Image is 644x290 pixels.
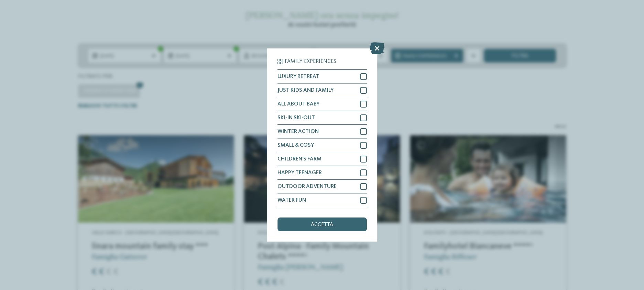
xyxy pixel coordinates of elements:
[285,59,336,64] span: Family Experiences
[277,129,319,134] span: WINTER ACTION
[311,222,333,227] span: accetta
[277,74,319,79] span: LUXURY RETREAT
[277,170,322,176] span: HAPPY TEENAGER
[277,198,306,203] span: WATER FUN
[277,156,321,162] span: CHILDREN’S FARM
[277,101,319,107] span: ALL ABOUT BABY
[277,88,334,93] span: JUST KIDS AND FAMILY
[277,115,315,121] span: SKI-IN SKI-OUT
[277,184,337,189] span: OUTDOOR ADVENTURE
[277,143,314,148] span: SMALL & COSY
